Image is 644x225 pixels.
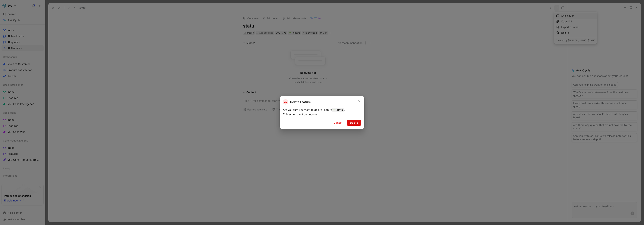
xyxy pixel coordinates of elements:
h2: Delete Feature [283,99,311,105]
button: Delete [347,120,361,126]
span: statu [332,108,344,112]
span: Delete [350,120,358,125]
div: Are you sure you want to delete Feature ? This action can't be undone. [283,108,361,117]
span: Cancel [334,120,342,125]
img: 🌱 [333,109,336,111]
button: Cancel [330,120,345,126]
